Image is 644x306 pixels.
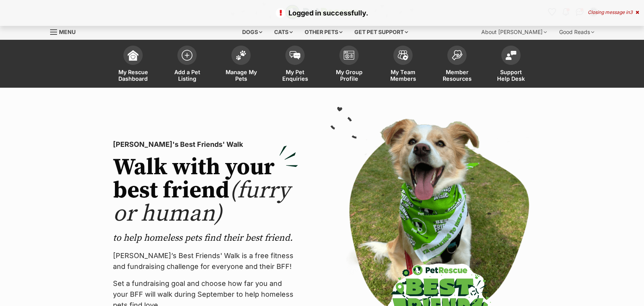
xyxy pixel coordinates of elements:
span: My Pet Enquiries [278,69,312,82]
p: [PERSON_NAME]’s Best Friends' Walk is a free fitness and fundraising challenge for everyone and t... [113,250,298,272]
span: Menu [59,29,76,35]
span: My Team Members [386,69,420,82]
div: Get pet support [349,24,413,40]
img: help-desk-icon-fdf02630f3aa405de69fd3d07c3f3aa587a6932b1a1747fa1d2bba05be0121f9.svg [506,51,516,60]
div: Other pets [299,24,348,40]
span: Manage My Pets [224,69,258,82]
img: member-resources-icon-8e73f808a243e03378d46382f2149f9095a855e16c252ad45f914b54edf8863c.svg [452,50,462,60]
a: Menu [50,24,81,38]
a: My Team Members [376,42,430,88]
img: pet-enquiries-icon-7e3ad2cf08bfb03b45e93fb7055b45f3efa6380592205ae92323e6603595dc1f.svg [290,51,300,59]
div: Good Reads [554,24,600,40]
a: Manage My Pets [214,42,268,88]
p: [PERSON_NAME]'s Best Friends' Walk [113,139,298,150]
span: Add a Pet Listing [170,69,204,82]
a: Support Help Desk [484,42,538,88]
div: Cats [269,24,298,40]
img: manage-my-pets-icon-02211641906a0b7f246fdf0571729dbe1e7629f14944591b6c1af311fb30b64b.svg [236,50,246,60]
p: to help homeless pets find their best friend. [113,232,298,244]
span: My Group Profile [332,69,366,82]
div: About [PERSON_NAME] [476,24,552,40]
div: Dogs [237,24,268,40]
a: Add a Pet Listing [160,42,214,88]
img: dashboard-icon-eb2f2d2d3e046f16d808141f083e7271f6b2e854fb5c12c21221c1fb7104beca.svg [128,50,138,61]
img: add-pet-listing-icon-0afa8454b4691262ce3f59096e99ab1cd57d4a30225e0717b998d2c9b9846f56.svg [182,50,192,61]
span: (furry or human) [113,176,290,228]
a: My Rescue Dashboard [106,42,160,88]
span: My Rescue Dashboard [116,69,150,82]
img: team-members-icon-5396bd8760b3fe7c0b43da4ab00e1e3bb1a5d9ba89233759b79545d2d3fc5d0d.svg [398,50,408,60]
a: My Group Profile [322,42,376,88]
a: My Pet Enquiries [268,42,322,88]
img: group-profile-icon-3fa3cf56718a62981997c0bc7e787c4b2cf8bcc04b72c1350f741eb67cf2f40e.svg [344,51,354,60]
span: Member Resources [440,69,474,82]
a: Member Resources [430,42,484,88]
h2: Walk with your best friend [113,156,298,226]
span: Support Help Desk [494,69,528,82]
